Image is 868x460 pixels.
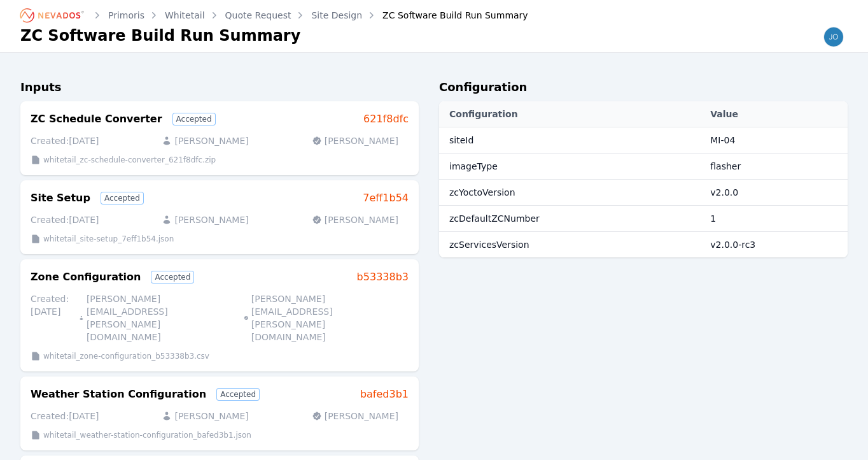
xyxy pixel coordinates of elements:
[162,410,248,422] p: [PERSON_NAME]
[216,388,260,401] div: Accepted
[357,270,409,285] a: b53338b3
[20,25,300,46] h1: ZC Software Build Run Summary
[31,292,69,343] p: Created: [DATE]
[31,134,99,147] p: Created: [DATE]
[108,9,144,22] a: Primoris
[20,78,419,101] h2: Inputs
[449,161,498,171] span: imageType
[449,213,540,224] span: zcDefaultZCNumber
[31,270,141,285] h3: Zone Configuration
[449,240,529,250] span: zcServicesVersion
[172,113,216,126] div: Accepted
[31,387,206,402] h3: Weather Station Configuration
[439,78,848,101] h2: Configuration
[162,134,248,147] p: [PERSON_NAME]
[31,111,162,127] h3: ZC Schedule Converter
[704,127,848,154] td: MI-04
[311,9,362,22] a: Site Design
[363,111,409,127] a: 621f8dfc
[43,430,251,440] p: whitetail_weather-station-configuration_bafed3b1.json
[704,206,848,232] td: 1
[449,187,515,198] span: zcYoctoVersion
[704,154,848,180] td: flasher
[704,232,848,258] td: v2.0.0-rc3
[165,9,205,22] a: Whitetail
[360,387,409,402] a: bafed3b1
[704,180,848,206] td: v2.0.0
[43,234,174,244] p: whitetail_site-setup_7eff1b54.json
[31,213,99,226] p: Created: [DATE]
[79,292,234,343] p: [PERSON_NAME][EMAIL_ADDRESS][PERSON_NAME][DOMAIN_NAME]
[363,190,409,206] a: 7eff1b54
[20,5,528,25] nav: Breadcrumb
[31,190,90,206] h3: Site Setup
[43,155,216,165] p: whitetail_zc-schedule-converter_621f8dfc.zip
[43,351,209,361] p: whitetail_zone-configuration_b53338b3.csv
[439,101,704,127] th: Configuration
[704,101,848,127] th: Value
[312,213,398,226] p: [PERSON_NAME]
[151,271,194,284] div: Accepted
[244,292,398,343] p: [PERSON_NAME][EMAIL_ADDRESS][PERSON_NAME][DOMAIN_NAME]
[365,9,528,22] div: ZC Software Build Run Summary
[101,192,144,205] div: Accepted
[31,410,99,422] p: Created: [DATE]
[823,27,844,47] img: joe.mikula@nevados.solar
[312,134,398,147] p: [PERSON_NAME]
[312,410,398,422] p: [PERSON_NAME]
[162,213,248,226] p: [PERSON_NAME]
[449,135,473,145] span: siteId
[225,9,291,22] a: Quote Request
